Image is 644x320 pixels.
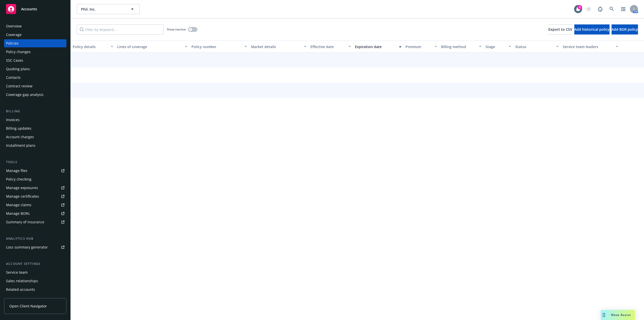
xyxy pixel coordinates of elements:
div: Policy details [73,44,108,49]
div: Premium [406,44,432,49]
div: Related accounts [6,286,35,294]
div: Manage BORs [6,209,30,218]
span: Export to CSV [548,27,572,32]
a: Manage files [4,167,66,175]
a: Installment plans [4,141,66,150]
div: Contract review [6,82,32,90]
a: Switch app [618,4,628,14]
a: Policy checking [4,175,66,183]
button: Service team leaders [561,41,620,53]
div: Quoting plans [6,65,30,73]
span: Nova Assist [611,313,631,317]
span: Accounts [21,7,37,11]
a: Report a Bug [595,4,605,14]
button: Market details [249,41,308,53]
div: Manage certificates [6,192,39,200]
a: Search [607,4,617,14]
span: Add BOR policy [612,27,638,32]
a: Quoting plans [4,65,66,73]
a: SSC Cases [4,56,66,64]
a: Overview [4,22,66,30]
div: Drag to move [601,310,607,320]
button: Stage [484,41,513,53]
div: Summary of insurance [6,218,44,226]
div: Coverage gap analysis [6,91,44,99]
a: Related accounts [4,286,66,294]
div: Account charges [6,133,34,141]
div: Billing method [441,44,476,49]
div: Installment plans [6,141,35,150]
div: Manage claims [6,201,31,209]
button: Policy number [189,41,249,53]
a: Contacts [4,74,66,82]
div: Billing [4,109,66,114]
span: Show inactive [167,27,186,31]
a: Manage claims [4,201,66,209]
div: Policy changes [6,48,31,56]
button: Phil, Inc. [77,4,140,14]
div: Account settings [4,261,66,266]
div: Analytics hub [4,236,66,241]
a: Billing updates [4,124,66,132]
div: 6 [578,5,582,10]
a: Manage certificates [4,192,66,200]
button: Nova Assist [601,310,635,320]
button: Status [513,41,561,53]
div: Market details [251,44,301,49]
a: Policies [4,39,66,47]
a: Manage BORs [4,209,66,218]
button: Expiration date [353,41,404,53]
input: Filter by keyword... [77,24,164,34]
button: Premium [404,41,439,53]
a: Manage exposures [4,184,66,192]
div: Sales relationships [6,277,38,285]
div: Expiration date [355,44,396,49]
a: Start snowing [584,4,594,14]
div: Loss summary generator [6,243,48,251]
a: Coverage [4,31,66,39]
div: Billing updates [6,124,31,132]
a: Service team [4,268,66,276]
div: Contacts [6,74,21,82]
div: Policy number [191,44,241,49]
div: Service team leaders [563,44,613,49]
div: Lines of coverage [117,44,182,49]
a: Sales relationships [4,277,66,285]
button: Policy details [71,41,115,53]
div: Service team [6,268,28,276]
div: SSC Cases [6,56,23,64]
a: Contract review [4,82,66,90]
a: Summary of insurance [4,218,66,226]
div: Tools [4,160,66,165]
a: Loss summary generator [4,243,66,251]
button: Effective date [308,41,353,53]
button: Billing method [439,41,484,53]
a: Policy changes [4,48,66,56]
a: Account charges [4,133,66,141]
div: Status [515,44,553,49]
div: Invoices [6,116,20,124]
div: Effective date [310,44,345,49]
button: Add historical policy [574,24,610,34]
span: Add historical policy [574,27,610,32]
div: Coverage [6,31,22,39]
div: Stage [486,44,506,49]
button: Add BOR policy [612,24,638,34]
button: Export to CSV [548,24,572,34]
div: Policies [6,39,19,47]
a: Invoices [4,116,66,124]
button: Lines of coverage [115,41,189,53]
span: Phil, Inc. [81,7,125,12]
a: Coverage gap analysis [4,91,66,99]
div: Manage files [6,167,27,175]
div: Overview [6,22,22,30]
div: Manage exposures [6,184,38,192]
div: Policy checking [6,175,31,183]
span: Open Client Navigator [9,303,47,309]
a: Accounts [4,2,66,16]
